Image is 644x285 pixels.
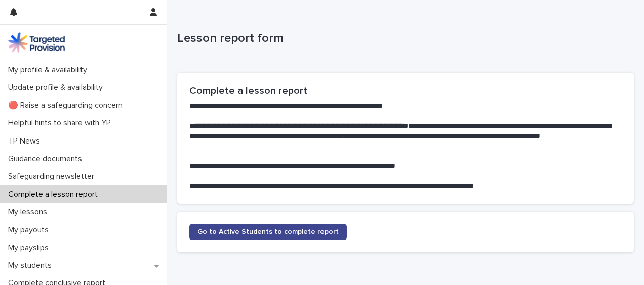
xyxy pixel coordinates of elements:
p: My lessons [4,207,55,217]
p: My students [4,261,60,270]
h2: Complete a lesson report [189,85,622,97]
p: Guidance documents [4,154,90,164]
p: My profile & availability [4,65,95,75]
p: Helpful hints to share with YP [4,118,119,128]
p: Complete a lesson report [4,189,106,199]
p: Lesson report form [177,31,630,46]
p: My payslips [4,243,57,253]
p: My payouts [4,225,57,235]
p: Safeguarding newsletter [4,172,102,181]
span: Go to Active Students to complete report [197,228,339,235]
p: TP News [4,136,48,146]
img: M5nRWzHhSzIhMunXDL62 [8,32,65,53]
p: 🔴 Raise a safeguarding concern [4,101,131,110]
a: Go to Active Students to complete report [189,224,347,240]
p: Update profile & availability [4,83,111,92]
